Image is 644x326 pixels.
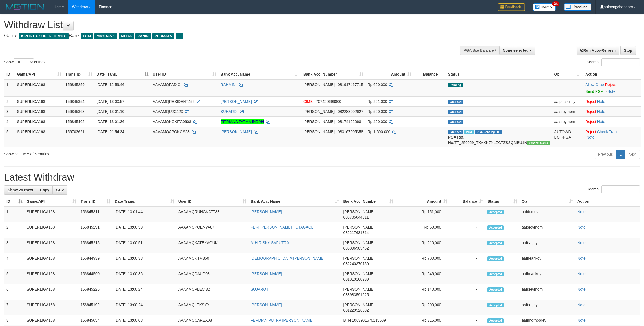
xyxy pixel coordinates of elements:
td: [DATE] 13:00:24 [113,284,176,300]
span: [DATE] 13:01:36 [97,119,124,124]
span: Show 25 rows [8,188,33,192]
a: Note [577,287,586,291]
td: AAAAMQKTM350 [176,253,249,269]
td: - [449,207,485,222]
span: PANIN [135,33,151,39]
a: RAHMINI [221,82,237,87]
td: [DATE] 13:00:51 [113,238,176,253]
div: - - - [416,119,444,124]
th: Action [575,196,640,207]
td: [DATE] 13:00:08 [113,315,176,325]
td: 7 [4,300,24,315]
td: [DATE] 13:00:24 [113,300,176,315]
span: Accepted [487,225,504,230]
div: PGA Site Balance / [460,46,499,55]
td: · [583,79,641,97]
h4: Game: Bank: [4,33,424,39]
span: 156845259 [66,82,85,87]
span: Copy 088705044311 to clipboard [343,215,369,219]
td: - [449,300,485,315]
a: Note [577,256,586,260]
td: Rp 151,000 [395,207,449,222]
span: ISPORT > SUPERLIGA168 [19,33,69,39]
a: Send PGA [585,89,603,94]
th: Bank Acc. Name: activate to sort column ascending [218,69,301,79]
span: MEGA [119,33,134,39]
td: [DATE] 13:00:59 [113,222,176,238]
td: SUPERLIGA168 [15,106,63,116]
span: MAYBANK [94,33,117,39]
a: Previous [595,150,616,159]
td: 156845192 [78,300,113,315]
a: Reject [605,82,616,87]
td: 1 [4,207,24,222]
a: SUHARDI [221,109,238,114]
th: Op: activate to sort column ascending [519,196,575,207]
img: panduan.png [564,3,591,11]
td: Rp 946,000 [395,269,449,284]
a: M H RISKY SAPUTRA [251,241,289,245]
h1: Latest Withdraw [4,172,640,183]
td: SUPERLIGA168 [15,127,63,147]
td: 156845054 [78,315,113,325]
td: 6 [4,284,24,300]
span: ... [176,33,183,39]
th: Game/API: activate to sort column ascending [15,69,63,79]
td: SUPERLIGA168 [24,269,78,284]
td: Rp 200,000 [395,300,449,315]
th: Date Trans.: activate to sort column ascending [113,196,176,207]
td: SUPERLIGA168 [24,238,78,253]
th: Balance: activate to sort column ascending [449,196,485,207]
span: [PERSON_NAME] [343,256,374,260]
span: 156845354 [66,99,85,104]
a: Note [597,99,605,104]
a: Reject [585,119,596,124]
td: aafsreymom [552,106,583,116]
div: Showing 1 to 5 of 5 entries [4,149,264,157]
span: [PERSON_NAME] [343,287,374,291]
td: [DATE] 13:00:38 [113,253,176,269]
span: PGA Pending [475,130,502,134]
td: 5 [4,127,15,147]
td: aafsreymom [519,284,575,300]
img: Button%20Memo.svg [533,3,556,11]
a: FERI [PERSON_NAME] HUTAGAOL [251,225,314,229]
td: AAAAMQLEKSYY [176,300,249,315]
span: Accepted [487,210,504,214]
td: SUPERLIGA168 [24,284,78,300]
span: Accepted [487,241,504,245]
span: Copy 082217631314 to clipboard [343,230,369,235]
th: Status [446,69,552,79]
span: [PERSON_NAME] [303,130,335,134]
td: AAAAMQPOENYA87 [176,222,249,238]
td: SUPERLIGA168 [24,222,78,238]
a: [DEMOGRAPHIC_DATA][PERSON_NAME] [251,256,325,260]
label: Search: [587,185,640,193]
th: User ID: activate to sort column ascending [151,69,218,79]
td: SUPERLIGA168 [24,315,78,325]
td: 156844590 [78,269,113,284]
span: Copy 081917467715 to clipboard [338,82,363,87]
td: aafduntev [519,207,575,222]
td: Rp 140,000 [395,284,449,300]
td: Rp 210,000 [395,238,449,253]
h1: Withdraw List [4,20,424,30]
td: - [449,284,485,300]
td: Rp 50,000 [395,222,449,238]
th: Bank Acc. Name: activate to sort column ascending [249,196,341,207]
span: Accepted [487,272,504,276]
td: SUPERLIGA168 [24,207,78,222]
td: AAAAMQCAREX08 [176,315,249,325]
a: Note [597,109,605,114]
div: - - - [416,109,444,114]
td: 8 [4,315,24,325]
img: Feedback.jpg [498,3,525,11]
a: Note [577,318,586,322]
td: SUPERLIGA168 [15,116,63,127]
span: [DATE] 13:01:10 [97,109,124,114]
span: AAAAMQRESIDENT455 [153,99,195,104]
span: Copy 085896903462 to clipboard [343,246,369,250]
td: aafsreymom [552,116,583,127]
a: Check Trans [597,130,619,134]
th: Bank Acc. Number: activate to sort column ascending [301,69,365,79]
